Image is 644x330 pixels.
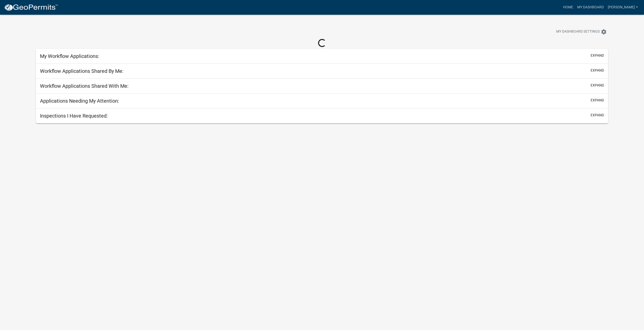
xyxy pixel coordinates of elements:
[552,27,611,37] button: My Dashboard Settingssettings
[40,53,99,59] h5: My Workflow Applications:
[575,3,606,12] a: My Dashboard
[40,68,123,74] h5: Workflow Applications Shared By Me:
[40,113,108,119] h5: Inspections I Have Requested:
[561,3,575,12] a: Home
[606,3,640,12] a: [PERSON_NAME]
[40,83,129,89] h5: Workflow Applications Shared With Me:
[556,29,600,35] span: My Dashboard Settings
[591,83,604,88] button: expand
[591,68,604,73] button: expand
[591,53,604,58] button: expand
[591,113,604,118] button: expand
[591,98,604,103] button: expand
[40,98,119,104] h5: Applications Needing My Attention:
[601,29,607,35] i: settings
